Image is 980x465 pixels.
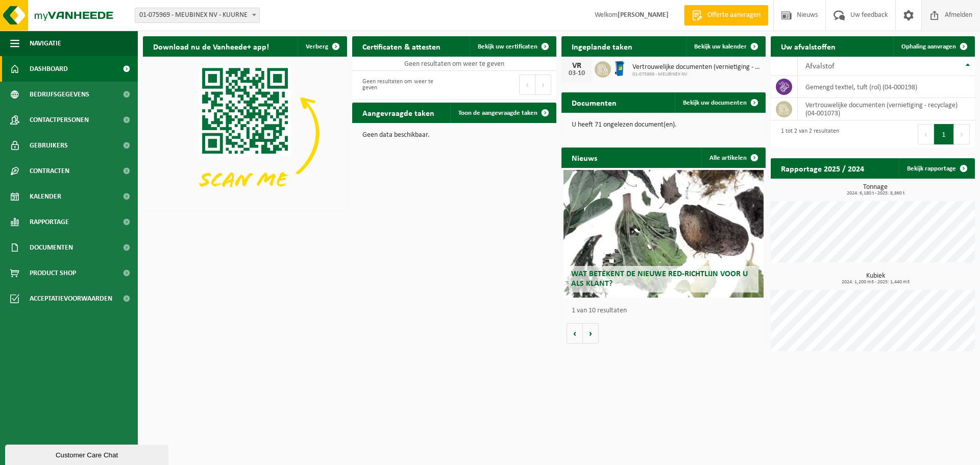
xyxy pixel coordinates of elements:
[686,36,765,57] a: Bekijk uw kalender
[561,148,607,167] h2: Nieuws
[30,107,89,133] span: Contactpersonen
[899,158,974,179] a: Bekijk rapportage
[701,148,765,168] a: Alle artikelen
[583,323,599,344] button: Volgende
[705,10,763,20] span: Offerte aanvragen
[776,273,975,285] h3: Kubiek
[5,443,170,465] iframe: chat widget
[143,36,279,56] h2: Download nu de Vanheede+ app!
[611,60,628,77] img: WB-0240-HPE-BE-09
[30,56,68,82] span: Dashboard
[135,8,259,22] span: 01-075969 - MEUBINEX NV - KUURNE
[357,74,449,96] div: Geen resultaten om weer te geven
[135,8,260,23] span: 01-075969 - MEUBINEX NV - KUURNE
[478,43,537,50] span: Bekijk uw certificaten
[771,36,846,56] h2: Uw afvalstoffen
[918,124,934,144] button: Previous
[143,57,347,210] img: Download de VHEPlus App
[771,158,874,178] h2: Rapportage 2025 / 2024
[352,103,445,123] h2: Aangevraagde taken
[893,36,974,57] a: Ophaling aanvragen
[30,286,112,311] span: Acceptatievoorwaarden
[776,184,975,196] h3: Tonnage
[30,31,61,56] span: Navigatie
[618,11,669,19] strong: [PERSON_NAME]
[306,43,328,50] span: Verberg
[684,5,768,26] a: Offerte aanvragen
[694,43,747,50] span: Bekijk uw kalender
[901,43,956,50] span: Ophaling aanvragen
[572,307,761,314] p: 1 van 10 resultaten
[632,63,761,71] span: Vertrouwelijke documenten (vernietiging - recyclage)
[805,62,835,70] span: Afvalstof
[683,100,747,106] span: Bekijk uw documenten
[561,36,643,56] h2: Ingeplande taken
[798,76,975,98] td: gemengd textiel, tuft (rol) (04-000198)
[798,98,975,120] td: vertrouwelijke documenten (vernietiging - recyclage) (04-001073)
[352,57,556,71] td: Geen resultaten om weer te geven
[352,36,451,56] h2: Certificaten & attesten
[776,123,839,145] div: 1 tot 2 van 2 resultaten
[470,36,555,57] a: Bekijk uw certificaten
[458,110,537,116] span: Toon de aangevraagde taken
[563,170,764,298] a: Wat betekent de nieuwe RED-richtlijn voor u als klant?
[535,75,551,95] button: Next
[30,260,76,286] span: Product Shop
[30,82,89,107] span: Bedrijfsgegevens
[776,280,975,285] span: 2024: 1,200 m3 - 2025: 1,440 m3
[30,158,69,184] span: Contracten
[519,75,535,95] button: Previous
[572,121,755,129] p: U heeft 71 ongelezen document(en).
[362,132,546,139] p: Geen data beschikbaar.
[30,209,69,235] span: Rapportage
[776,191,975,196] span: 2024: 6,180 t - 2025: 8,860 t
[298,36,346,57] button: Verberg
[632,71,761,78] span: 01-075969 - MEUBINEX NV
[675,92,765,113] a: Bekijk uw documenten
[567,62,587,70] div: VR
[567,323,583,344] button: Vorige
[934,124,954,144] button: 1
[30,133,68,158] span: Gebruikers
[450,103,555,123] a: Toon de aangevraagde taken
[954,124,970,144] button: Next
[571,270,748,288] span: Wat betekent de nieuwe RED-richtlijn voor u als klant?
[30,184,61,209] span: Kalender
[561,92,627,112] h2: Documenten
[567,70,587,77] div: 03-10
[30,235,73,260] span: Documenten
